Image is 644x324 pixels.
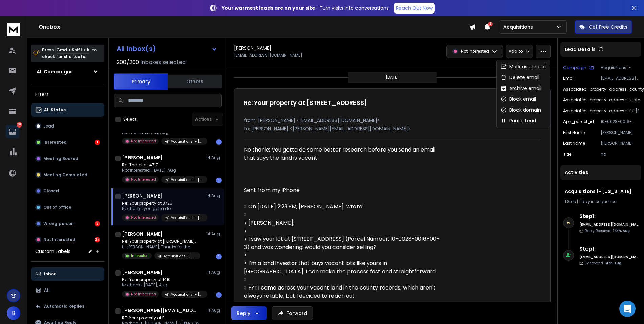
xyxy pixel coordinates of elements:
[216,139,222,145] div: 1
[386,75,399,80] p: [DATE]
[140,58,186,66] h3: Inboxes selected
[565,199,637,204] div: |
[122,315,203,321] p: RE: Your property at E
[604,261,621,266] span: 14th, Aug
[601,119,639,124] p: 10-0028-0016-00-3
[95,237,100,242] div: 27
[37,68,73,75] h1: All Campaigns
[579,254,639,259] h6: [EMAIL_ADDRESS][DOMAIN_NAME]
[613,228,630,233] span: 14th, Aug
[171,292,203,297] p: Acquisitions 1- [US_STATE]
[237,310,250,317] div: Reply
[35,248,70,255] h3: Custom Labels
[216,254,222,259] div: 1
[501,85,542,92] div: Archive email
[171,139,203,144] p: Acquisitions 1- [US_STATE]
[234,45,271,51] h1: [PERSON_NAME]
[234,53,302,58] p: [EMAIL_ADDRESS][DOMAIN_NAME]
[171,177,203,182] p: Acquisitions 1- [US_STATE]
[563,141,585,146] p: Last Name
[122,269,163,276] h1: [PERSON_NAME]
[579,222,639,227] h6: [EMAIL_ADDRESS][DOMAIN_NAME]
[122,231,163,237] h1: [PERSON_NAME]
[601,152,639,157] p: no
[565,199,576,204] span: 1 Step
[585,261,621,266] p: Contacted
[461,49,489,54] p: Not Interested
[95,140,100,145] div: 1
[601,141,639,146] p: [PERSON_NAME]
[501,96,536,102] div: Block email
[272,306,313,320] button: Forward
[563,97,640,103] p: associated_property_address_state
[589,24,627,30] p: Get Free Credits
[164,254,196,259] p: Acquisitions 1- [US_STATE]
[55,46,90,54] span: Cmd + Shift + k
[563,87,644,92] p: associated_property_address_county
[122,307,197,314] h1: [PERSON_NAME][EMAIL_ADDRESS][DOMAIN_NAME]
[43,205,71,210] p: Out of office
[122,168,203,173] p: Not interested. [DATE], Aug
[579,199,616,204] span: 1 day in sequence
[216,292,222,298] div: 1
[222,5,315,11] strong: Your warmest leads are on your site
[122,154,163,161] h1: [PERSON_NAME]
[171,215,203,221] p: Acquisitions 1- [US_STATE]
[95,221,100,226] div: 2
[43,156,78,161] p: Meeting Booked
[206,231,222,237] p: 14 Aug
[42,47,97,60] p: Press to check for shortcuts.
[501,107,541,113] div: Block domain
[206,193,222,199] p: 14 Aug
[244,98,367,108] h1: Re: Your property at [STREET_ADDRESS]
[131,215,156,220] p: Not Interested
[563,108,636,114] p: associated_property_address_full
[122,201,203,206] p: Re: Your property at 3725
[117,58,139,66] span: 200 / 200
[396,5,433,11] p: Reach Out Now
[501,63,546,70] div: Mark as unread
[488,22,493,26] span: 5
[43,237,75,242] p: Not Interested
[131,253,149,258] p: Interested
[503,24,536,30] p: Acquisitions
[222,5,389,11] p: – Turn visits into conversations
[114,73,168,90] button: Primary
[44,271,56,277] p: Inbox
[563,119,594,124] p: apn_parcel_id
[206,270,222,275] p: 14 Aug
[560,165,641,180] div: Activities
[563,152,571,157] p: title
[601,130,639,135] p: [PERSON_NAME]
[563,76,575,81] p: Email
[636,108,639,114] p: [STREET_ADDRESS]
[206,308,222,313] p: 14 Aug
[122,192,162,199] h1: [PERSON_NAME]
[244,125,541,132] p: to: [PERSON_NAME] <[PERSON_NAME][EMAIL_ADDRESS][DOMAIN_NAME]>
[44,304,84,309] p: Automatic Replies
[601,65,639,70] p: Acquisitions 1- [US_STATE]
[565,46,596,53] p: Lead Details
[601,76,639,81] p: [EMAIL_ADDRESS][DOMAIN_NAME]
[31,90,104,99] h3: Filters
[7,306,20,320] span: B
[244,117,541,124] p: from: [PERSON_NAME] <[EMAIL_ADDRESS][DOMAIN_NAME]>
[206,155,222,160] p: 14 Aug
[579,212,639,221] h6: Step 1 :
[43,123,54,129] p: Lead
[122,277,203,282] p: Re: Your property at 1410
[122,239,200,244] p: Re: Your property at [PERSON_NAME],
[117,45,156,52] h1: All Inbox(s)
[43,172,87,178] p: Meeting Completed
[565,188,637,195] h1: Acquisitions 1- [US_STATE]
[43,140,67,145] p: Interested
[44,107,66,113] p: All Status
[131,177,156,182] p: Not Interested
[17,122,22,128] p: 30
[579,245,639,253] h6: Step 1 :
[7,23,20,36] img: logo
[619,301,636,317] div: Open Intercom Messenger
[43,221,74,226] p: Wrong person
[585,228,630,233] p: Reply Received
[123,117,137,122] label: Select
